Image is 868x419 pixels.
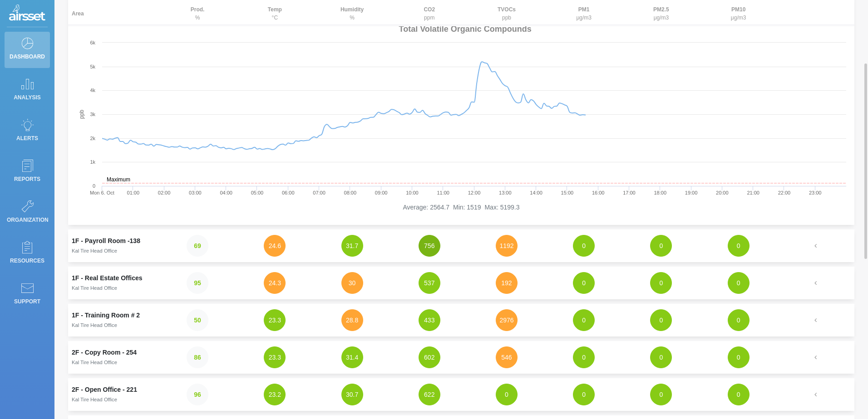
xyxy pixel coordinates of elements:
[728,235,750,257] button: 0
[747,190,759,195] text: 21:00
[264,272,286,294] button: 24.3
[68,341,159,374] td: 2F - Copy Room - 254Kal Tire Head Office
[5,73,50,109] a: Analysis
[7,295,48,308] p: Support
[340,6,364,13] strong: Humidity
[578,6,590,13] strong: PM1
[419,309,440,331] button: 433
[194,354,201,361] strong: 86
[191,6,205,13] strong: Prod.
[406,190,419,195] text: 10:00
[468,190,481,195] text: 12:00
[7,50,48,63] p: Dashboard
[496,346,518,368] button: 546
[90,136,95,141] text: 2k
[403,203,449,212] li: Average: 2564.7
[375,190,388,195] text: 09:00
[573,235,595,257] button: 0
[5,236,50,272] a: Resources
[79,110,85,119] text: ppb
[9,5,45,23] img: Logo
[68,229,159,262] td: 1F - Payroll Room -138Kal Tire Head Office
[453,203,481,212] li: Min: 1519
[573,272,595,294] button: 0
[419,272,440,294] button: 537
[496,272,518,294] button: 192
[728,384,750,405] button: 0
[685,190,698,195] text: 19:00
[72,248,117,253] small: Kal Tire Head Office
[90,64,95,69] text: 5k
[72,10,84,17] strong: Area
[264,384,286,405] button: 23.2
[264,309,286,331] button: 23.3
[341,272,363,294] button: 30
[187,272,208,294] button: 95
[561,190,574,195] text: 15:00
[107,176,130,183] text: Maximum
[90,112,95,117] text: 3k
[419,384,440,405] button: 622
[158,190,171,195] text: 02:00
[341,235,363,257] button: 31.7
[573,346,595,368] button: 0
[5,195,50,231] a: Organization
[623,190,636,195] text: 17:00
[653,6,669,13] strong: PM2.5
[344,190,357,195] text: 08:00
[93,183,95,189] text: 0
[496,384,518,405] button: 0
[7,254,48,268] p: Resources
[5,32,50,68] a: Dashboard
[573,384,595,405] button: 0
[127,190,140,195] text: 01:00
[194,279,201,287] strong: 95
[530,190,542,195] text: 14:00
[90,190,114,195] text: Mon 6. Oct
[419,346,440,368] button: 602
[72,285,117,291] small: Kal Tire Head Office
[498,6,516,13] strong: TVOCs
[650,309,672,331] button: 0
[728,272,750,294] button: 0
[194,317,201,324] strong: 50
[5,154,50,190] a: Reports
[809,190,822,195] text: 23:00
[341,346,363,368] button: 31.4
[496,309,518,331] button: 2976
[650,384,672,405] button: 0
[264,346,286,368] button: 23.3
[716,190,729,195] text: 20:00
[484,203,519,212] li: Max: 5199.3
[251,190,264,195] text: 05:00
[341,309,363,331] button: 28.8
[592,190,605,195] text: 16:00
[187,309,208,331] button: 50
[7,213,48,227] p: Organization
[187,384,208,405] button: 96
[72,397,117,402] small: Kal Tire Head Office
[68,304,159,336] td: 1F - Training Room # 2Kal Tire Head Office
[268,6,282,13] strong: Temp
[5,113,50,150] a: Alerts
[573,309,595,331] button: 0
[778,190,791,195] text: 22:00
[194,242,201,249] strong: 69
[282,190,295,195] text: 06:00
[90,40,95,45] text: 6k
[654,190,666,195] text: 18:00
[728,346,750,368] button: 0
[189,190,202,195] text: 03:00
[399,24,532,34] span: Total Volatile Organic Compounds
[341,384,363,405] button: 30.7
[90,88,95,93] text: 4k
[7,172,48,186] p: Reports
[72,322,117,328] small: Kal Tire Head Office
[650,235,672,257] button: 0
[5,277,50,313] a: Support
[437,190,449,195] text: 11:00
[68,267,159,299] td: 1F - Real Estate OfficesKal Tire Head Office
[194,391,201,398] strong: 96
[496,235,518,257] button: 1192
[187,346,208,368] button: 86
